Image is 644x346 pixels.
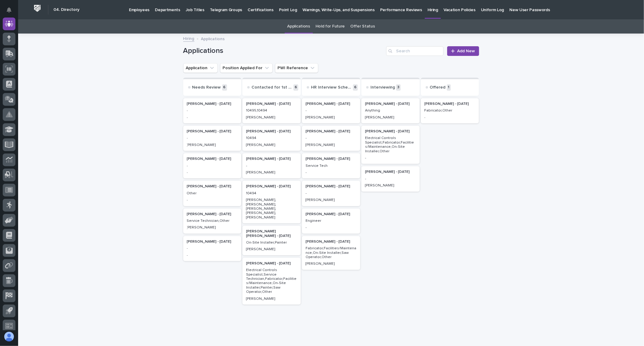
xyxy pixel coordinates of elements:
img: Workspace Logo [32,3,43,14]
a: [PERSON_NAME] - [DATE]-- [183,236,242,261]
p: Fabricator,Other [425,108,476,113]
p: [PERSON_NAME] [246,247,297,251]
a: [PERSON_NAME] - [DATE]Other- [183,181,242,206]
a: [PERSON_NAME] - [DATE]-[PERSON_NAME] [361,166,420,191]
p: 6 [222,84,227,91]
a: [PERSON_NAME] [PERSON_NAME] - [DATE]On-Site Installer,Painter[PERSON_NAME] [242,226,301,255]
p: Service Tech [306,164,357,168]
div: [PERSON_NAME] - [DATE]Engineer- [302,209,360,234]
p: Other [187,191,238,196]
a: [PERSON_NAME] - [DATE]Anything[PERSON_NAME] [361,98,420,123]
p: - [306,191,357,196]
p: 1 [447,84,451,91]
div: [PERSON_NAME] - [DATE]-[PERSON_NAME] [302,98,360,123]
p: [PERSON_NAME] - [DATE] [187,184,238,189]
p: [PERSON_NAME] - [DATE] [246,184,297,189]
p: - [187,115,238,120]
a: [PERSON_NAME] - [DATE]Electrical Controls Specialist,Fabricator,Facilities/Maintenance,On-Site In... [361,126,420,164]
button: Application [183,63,218,73]
p: [PERSON_NAME] - [DATE] [187,212,238,216]
p: Electrical Controls Specialist,Service Technician,Fabricator,Facilities/Maintenance,On-Site Insta... [246,268,297,294]
p: - [365,177,416,181]
div: Notifications [8,7,15,17]
p: [PERSON_NAME] - [DATE] [306,157,357,161]
p: - [187,253,238,257]
p: Needs Review [192,85,221,90]
p: 10494 [246,191,297,196]
p: [PERSON_NAME] - [DATE] [306,240,357,244]
p: 6 [353,84,358,91]
p: - [187,170,238,175]
p: 10494 [246,136,297,140]
p: [PERSON_NAME] [246,115,297,120]
p: [PERSON_NAME] [PERSON_NAME] - [DATE] [246,229,297,238]
div: [PERSON_NAME] - [DATE]-[PERSON_NAME] [183,126,242,151]
div: [PERSON_NAME] - [DATE]-- [183,153,242,178]
p: [PERSON_NAME] - [DATE] [187,157,238,161]
p: 6 [293,84,298,91]
a: Add New [447,46,479,56]
p: [PERSON_NAME] - [DATE] [187,129,238,134]
button: users-avatar [3,330,15,343]
p: Offered [430,85,446,90]
a: [PERSON_NAME] - [DATE]-[PERSON_NAME] [302,181,360,206]
p: Contacted for 1st Interview [252,85,292,90]
span: Add New [457,49,475,53]
p: [PERSON_NAME] - [DATE] [365,170,416,174]
p: [PERSON_NAME] [306,143,357,147]
p: [PERSON_NAME] [246,170,297,175]
a: [PERSON_NAME] - [DATE]-[PERSON_NAME] [302,126,360,151]
p: [PERSON_NAME] [246,297,297,301]
p: Fabricator,Facilities/Maintenance,On-Site Installer,Saw Operator,Other [306,246,357,259]
p: 10495,10494 [246,108,297,113]
p: [PERSON_NAME] [365,115,416,120]
p: [PERSON_NAME] - [DATE] [187,102,238,106]
div: [PERSON_NAME] - [DATE]-- [183,98,242,123]
p: Anything [365,108,416,113]
a: [PERSON_NAME] - [DATE]Service Tech- [302,153,360,178]
button: Notifications [3,4,15,16]
p: [PERSON_NAME] [306,262,357,266]
p: [PERSON_NAME] - [DATE] [246,102,297,106]
p: Engineer [306,219,357,223]
p: On-Site Installer,Painter [246,241,297,245]
a: [PERSON_NAME] - [DATE]10494[PERSON_NAME] [242,126,301,151]
input: Search [386,46,444,56]
h1: Applications [183,47,384,55]
p: [PERSON_NAME], [PERSON_NAME], [PERSON_NAME], [PERSON_NAME], [PERSON_NAME] [246,198,297,220]
p: [PERSON_NAME] [306,198,357,202]
p: [PERSON_NAME] - [DATE] [306,212,357,216]
h2: 04. Directory [53,7,79,12]
p: - [187,198,238,202]
a: [PERSON_NAME] - [DATE]-[PERSON_NAME] [242,153,301,178]
a: [PERSON_NAME] - [DATE]Service Technician,Other[PERSON_NAME] [183,209,242,234]
p: [PERSON_NAME] - [DATE] [187,240,238,244]
p: [PERSON_NAME] [365,183,416,188]
button: PWI Reference [275,63,318,73]
p: - [187,164,238,168]
p: 3 [396,84,401,91]
p: - [306,225,357,230]
p: [PERSON_NAME] - [DATE] [365,129,416,134]
div: [PERSON_NAME] - [DATE]Fabricator,Facilities/Maintenance,On-Site Installer,Saw Operator,Other[PERS... [302,236,360,270]
p: [PERSON_NAME] - [DATE] [246,157,297,161]
a: Applications [287,19,310,34]
a: [PERSON_NAME] - [DATE]10494[PERSON_NAME], [PERSON_NAME], [PERSON_NAME], [PERSON_NAME], [PERSON_NAME] [242,181,301,223]
p: [PERSON_NAME] - [DATE] [306,184,357,189]
p: - [425,115,476,120]
a: Hiring [183,35,194,42]
p: [PERSON_NAME] [187,143,238,147]
p: - [246,164,297,168]
p: - [306,136,357,140]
